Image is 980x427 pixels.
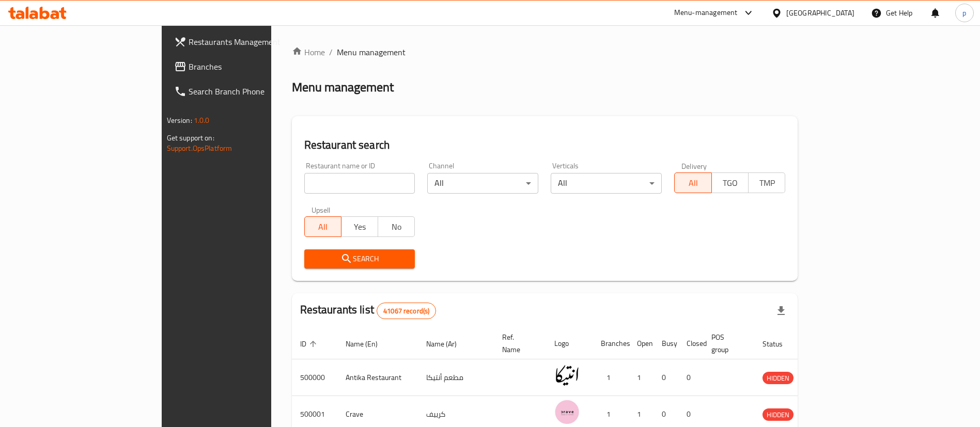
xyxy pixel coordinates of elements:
[593,328,629,359] th: Branches
[418,359,494,396] td: مطعم أنتيكا
[546,328,593,359] th: Logo
[304,249,415,268] button: Search
[304,173,415,194] input: Search for restaurant name or ID..
[427,173,538,194] div: All
[309,219,337,234] span: All
[763,409,794,421] span: HIDDEN
[763,408,794,421] div: HIDDEN
[748,172,785,193] button: TMP
[711,331,742,356] span: POS group
[166,29,325,54] a: Restaurants Management
[753,176,781,191] span: TMP
[166,79,325,104] a: Search Branch Phone
[341,216,378,237] button: Yes
[346,338,391,350] span: Name (En)
[167,141,232,155] a: Support.OpsPlatform
[377,303,436,319] div: Total records count
[629,359,654,396] td: 1
[304,216,341,237] button: All
[166,54,325,79] a: Branches
[593,359,629,396] td: 1
[711,172,749,193] button: TGO
[763,338,796,350] span: Status
[329,46,333,58] li: /
[167,131,214,145] span: Get support on:
[189,85,317,98] span: Search Branch Phone
[654,328,678,359] th: Busy
[678,359,703,396] td: 0
[786,7,854,19] div: [GEOGRAPHIC_DATA]
[189,36,317,48] span: Restaurants Management
[346,219,374,234] span: Yes
[292,46,798,58] nav: breadcrumb
[551,173,662,194] div: All
[300,302,437,319] h2: Restaurants list
[426,338,470,350] span: Name (Ar)
[194,114,210,127] span: 1.0.0
[654,359,678,396] td: 0
[300,338,320,350] span: ID
[554,399,580,425] img: Crave
[763,372,794,384] span: HIDDEN
[312,206,331,213] label: Upsell
[167,114,192,127] span: Version:
[716,176,744,191] span: TGO
[382,219,411,234] span: No
[292,79,394,96] h2: Menu management
[681,162,707,169] label: Delivery
[674,7,738,19] div: Menu-management
[337,359,418,396] td: Antika Restaurant
[629,328,654,359] th: Open
[769,298,794,323] div: Export file
[554,362,580,388] img: Antika Restaurant
[502,331,534,356] span: Ref. Name
[377,306,435,316] span: 41067 record(s)
[678,328,703,359] th: Closed
[962,7,966,19] span: p
[337,46,406,58] span: Menu management
[674,172,711,193] button: All
[763,372,794,384] div: HIDDEN
[304,137,786,153] h2: Restaurant search
[378,216,415,237] button: No
[679,176,707,191] span: All
[313,252,407,265] span: Search
[189,60,317,73] span: Branches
